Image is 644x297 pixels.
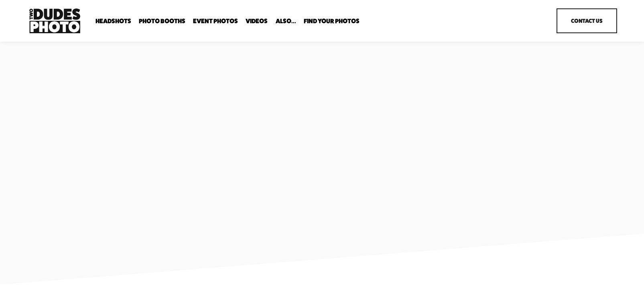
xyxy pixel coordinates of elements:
[95,18,131,24] span: Headshots
[246,17,268,25] a: Videos
[304,18,360,24] span: Find Your Photos
[276,17,296,25] a: folder dropdown
[193,17,238,25] a: Event Photos
[27,63,245,155] h1: Unmatched Quality. Unparalleled Speed.
[27,169,240,210] strong: Two Dudes Photo is a full-service photography & video production agency delivering premium experi...
[139,17,185,25] a: folder dropdown
[304,17,360,25] a: folder dropdown
[95,17,131,25] a: folder dropdown
[27,6,82,35] img: Two Dudes Photo | Headshots, Portraits &amp; Photo Booths
[557,8,617,33] a: Contact Us
[139,18,185,24] span: Photo Booths
[276,18,296,24] span: Also...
